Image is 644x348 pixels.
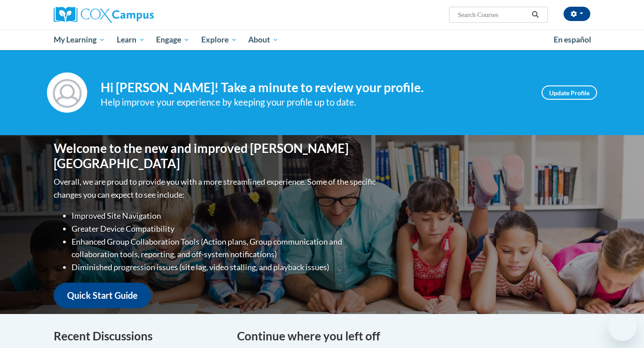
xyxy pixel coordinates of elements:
[40,30,604,50] div: Main menu
[608,312,637,341] iframe: Button to launch messaging window
[563,7,590,21] button: Account Settings
[542,85,597,100] a: Update Profile
[48,30,111,50] a: My Learning
[54,7,154,23] img: Cox Campus
[72,222,378,235] li: Greater Device Compatibility
[548,30,597,49] a: En español
[237,327,590,345] h4: Continue where you left off
[156,34,190,45] span: Engage
[72,209,378,222] li: Improved Site Navigation
[54,34,105,45] span: My Learning
[111,30,151,50] a: Learn
[72,235,378,261] li: Enhanced Group Collaboration Tools (Action plans, Group communication and collaboration tools, re...
[554,35,591,44] span: En español
[248,34,279,45] span: About
[54,141,378,171] h1: Welcome to the new and improved [PERSON_NAME][GEOGRAPHIC_DATA]
[150,30,195,50] a: Engage
[54,7,224,23] a: Cox Campus
[101,95,528,110] div: Help improve your experience by keeping your profile up to date.
[47,72,87,113] img: Profile Image
[101,80,528,95] h4: Hi [PERSON_NAME]! Take a minute to review your profile.
[201,34,237,45] span: Explore
[243,30,285,50] a: About
[529,9,542,20] button: Search
[54,175,378,201] p: Overall, we are proud to provide you with a more streamlined experience. Some of the specific cha...
[117,34,145,45] span: Learn
[457,9,529,20] input: Search Courses
[54,283,151,308] a: Quick Start Guide
[195,30,243,50] a: Explore
[72,261,378,274] li: Diminished progression issues (site lag, video stalling, and playback issues)
[54,327,224,345] h4: Recent Discussions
